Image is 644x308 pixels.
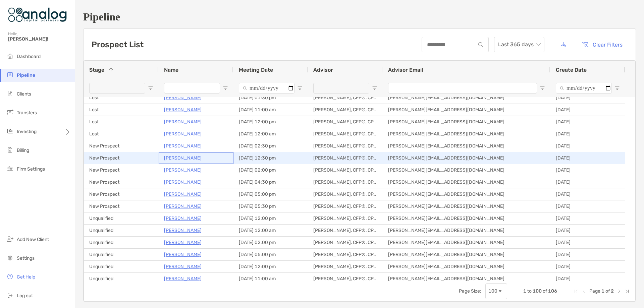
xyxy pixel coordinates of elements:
input: Name Filter Input [164,83,220,94]
div: [DATE] [550,200,625,212]
div: Previous Page [581,289,587,294]
img: get-help icon [6,272,14,281]
div: [DATE] [550,140,625,152]
input: Meeting Date Filter Input [239,83,294,94]
div: [DATE] 02:30 pm [233,140,308,152]
div: [DATE] [550,261,625,272]
a: [PERSON_NAME] [164,202,202,210]
div: [PERSON_NAME][EMAIL_ADDRESS][DOMAIN_NAME] [383,128,550,140]
div: Lost [84,92,159,104]
div: Lost [84,116,159,128]
div: Last Page [625,289,630,294]
a: [PERSON_NAME] [164,106,202,114]
p: [PERSON_NAME] [164,238,202,247]
span: of [605,288,610,294]
p: [PERSON_NAME] [164,178,202,186]
button: Open Filter Menu [297,85,303,91]
div: [PERSON_NAME], CFP®, CPA/PFS, CDFA [308,92,383,104]
div: [PERSON_NAME], CFP®, CPA/PFS, CDFA [308,176,383,188]
div: [DATE] 12:30 pm [233,152,308,164]
div: [PERSON_NAME], CFP®, CPA/PFS, CDFA [308,116,383,128]
a: [PERSON_NAME] [164,154,202,162]
span: Settings [17,255,35,261]
div: Lost [84,104,159,116]
a: [PERSON_NAME] [164,190,202,198]
div: [PERSON_NAME], CFP®, CPA/PFS, CDFA [308,212,383,224]
button: Open Filter Menu [372,85,377,91]
p: [PERSON_NAME] [164,250,202,259]
div: [DATE] 02:00 pm [233,164,308,176]
div: [DATE] [550,152,625,164]
span: 1 [601,288,604,294]
div: [DATE] 12:00 am [233,225,308,236]
div: New Prospect [84,140,159,152]
span: Pipeline [17,72,35,78]
div: [DATE] 05:30 pm [233,200,308,212]
div: [PERSON_NAME][EMAIL_ADDRESS][DOMAIN_NAME] [383,249,550,260]
div: Unqualified [84,237,159,248]
img: Zoe Logo [8,3,67,27]
img: pipeline icon [6,71,14,79]
div: [DATE] [550,104,625,116]
div: [PERSON_NAME], CFP®, CPA/PFS, CDFA [308,237,383,248]
img: billing icon [6,146,14,154]
span: Advisor Email [388,67,423,73]
button: Open Filter Menu [223,85,228,91]
div: [DATE] 02:00 pm [233,237,308,248]
span: Transfers [17,110,37,116]
div: [DATE] [550,176,625,188]
div: [DATE] [550,116,625,128]
div: [PERSON_NAME][EMAIL_ADDRESS][DOMAIN_NAME] [383,104,550,116]
div: [DATE] 05:00 pm [233,249,308,260]
p: [PERSON_NAME] [164,130,202,138]
div: [PERSON_NAME][EMAIL_ADDRESS][DOMAIN_NAME] [383,212,550,224]
div: [PERSON_NAME][EMAIL_ADDRESS][DOMAIN_NAME] [383,164,550,176]
img: investing icon [6,127,14,135]
a: [PERSON_NAME] [164,262,202,271]
a: [PERSON_NAME] [164,94,202,102]
a: [PERSON_NAME] [164,118,202,126]
span: Billing [17,147,29,153]
div: [DATE] [550,249,625,260]
span: Create Date [556,67,587,73]
p: [PERSON_NAME] [164,274,202,283]
span: 106 [548,288,557,294]
a: [PERSON_NAME] [164,214,202,223]
p: [PERSON_NAME] [164,226,202,235]
h3: Prospect List [92,40,144,49]
img: transfers icon [6,108,14,116]
a: [PERSON_NAME] [164,166,202,174]
button: Open Filter Menu [148,85,153,91]
div: Unqualified [84,261,159,272]
div: [PERSON_NAME][EMAIL_ADDRESS][DOMAIN_NAME] [383,116,550,128]
span: Page [589,288,600,294]
a: [PERSON_NAME] [164,142,202,150]
h1: Pipeline [83,11,636,23]
div: Unqualified [84,212,159,224]
button: Open Filter Menu [614,85,620,91]
div: [PERSON_NAME], CFP®, CPA/PFS, CDFA [308,225,383,236]
span: to [527,288,532,294]
span: 100 [533,288,542,294]
span: Name [164,67,178,73]
div: [PERSON_NAME], CFP®, CPA/PFS, CDFA [308,140,383,152]
img: logout icon [6,291,14,299]
img: input icon [478,42,483,47]
div: [DATE] [550,128,625,140]
img: firm-settings icon [6,165,14,173]
input: Create Date Filter Input [556,83,612,94]
span: Add New Client [17,237,49,242]
div: Page Size: [459,288,481,294]
div: [PERSON_NAME], CFP®, CPA/PFS, CDFA [308,261,383,272]
div: New Prospect [84,188,159,200]
div: [DATE] [550,225,625,236]
div: [PERSON_NAME][EMAIL_ADDRESS][DOMAIN_NAME] [383,92,550,104]
div: [PERSON_NAME], CFP®, CPA/PFS, CDFA [308,188,383,200]
div: [DATE] 12:00 pm [233,212,308,224]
